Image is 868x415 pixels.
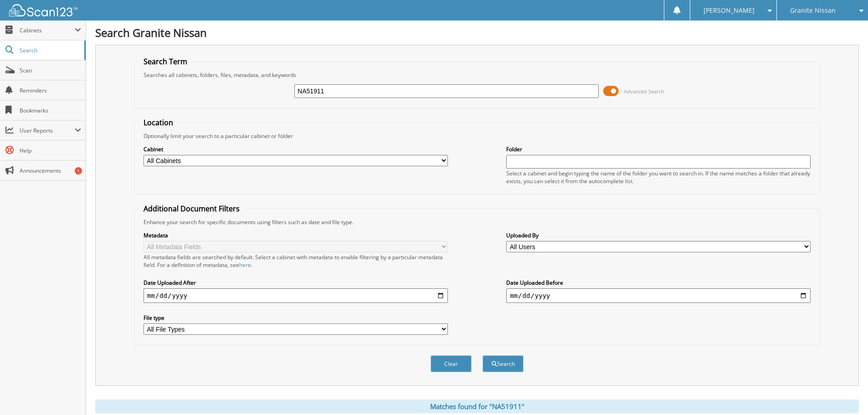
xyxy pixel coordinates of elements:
[704,8,755,13] span: [PERSON_NAME]
[20,46,80,54] span: Search
[20,147,81,154] span: Help
[506,169,811,185] div: Select a cabinet and begin typing the name of the folder you want to search in. If the name match...
[20,67,81,74] span: Scan
[95,400,859,413] div: Matches found for "NA51911"
[75,167,82,174] div: 1
[139,132,815,140] div: Optionally limit your search to a particular cabinet or folder
[506,145,811,153] label: Folder
[20,127,75,134] span: User Reports
[20,26,75,34] span: Cabinets
[95,25,859,40] h1: Search Granite Nissan
[20,107,81,114] span: Bookmarks
[239,261,251,269] a: here
[139,218,815,226] div: Enhance your search for specific documents using filters such as date and file type.
[144,279,448,287] label: Date Uploaded After
[139,71,815,79] div: Searches all cabinets, folders, files, metadata, and keywords
[139,204,244,214] legend: Additional Document Filters
[790,8,836,13] span: Granite Nissan
[431,355,472,372] button: Clear
[144,145,448,153] label: Cabinet
[144,231,448,239] label: Metadata
[9,4,77,16] img: scan123-logo-white.svg
[144,288,448,303] input: start
[144,253,448,269] div: All metadata fields are searched by default. Select a cabinet with metadata to enable filtering b...
[483,355,524,372] button: Search
[139,118,178,128] legend: Location
[506,231,811,239] label: Uploaded By
[144,314,448,322] label: File type
[20,87,81,94] span: Reminders
[624,88,664,95] span: Advanced Search
[139,56,192,67] legend: Search Term
[20,167,81,174] span: Announcements
[506,288,811,303] input: end
[506,279,811,287] label: Date Uploaded Before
